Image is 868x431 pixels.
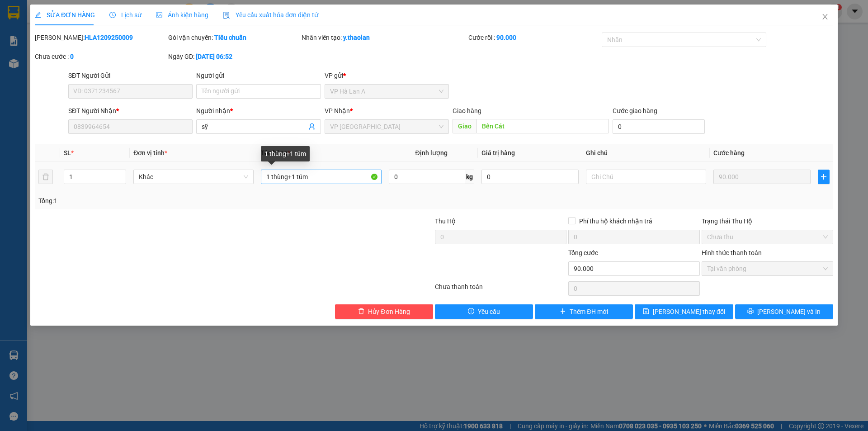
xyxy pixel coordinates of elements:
span: edit [35,12,41,18]
div: Tổng: 1 [38,196,335,206]
input: VD: Bàn, Ghế [261,170,381,184]
input: Cước giao hàng [613,119,705,134]
b: 0 [70,53,74,60]
div: Người gửi [196,71,321,81]
th: Ghi chú [582,144,710,162]
div: Chưa cước : [35,52,166,62]
span: Chưa thu [707,230,828,244]
span: Yêu cầu xuất hóa đơn điện tử [223,11,318,19]
span: plus [818,173,829,180]
button: plus [818,170,830,184]
div: Cước rồi : [468,33,600,43]
img: icon [223,12,230,19]
span: Khác [139,170,248,184]
label: Hình thức thanh toán [702,249,762,256]
div: Trạng thái Thu Hộ [702,216,833,226]
span: Yêu cầu [478,307,500,317]
span: Tại văn phòng [707,262,828,275]
span: Lịch sử [109,11,142,19]
button: save[PERSON_NAME] thay đổi [635,304,733,319]
button: printer[PERSON_NAME] và In [735,304,833,319]
span: Phí thu hộ khách nhận trả [576,216,656,226]
input: 0 [713,170,811,184]
span: Hủy Đơn Hàng [368,307,410,317]
div: Nhân viên tạo: [302,33,467,43]
span: user-add [308,123,316,130]
span: Giao [453,119,476,133]
span: Định lượng [415,149,448,156]
input: Dọc đường [476,119,609,133]
span: [PERSON_NAME] và In [757,307,821,317]
div: [PERSON_NAME]: [35,33,166,43]
b: Tiêu chuẩn [214,34,246,41]
b: [DATE] 06:52 [196,53,232,60]
button: deleteHủy Đơn Hàng [335,304,433,319]
span: clock-circle [109,12,116,18]
span: Giá trị hàng [481,149,515,156]
span: VP Hà Lan A [330,85,443,98]
div: 1 thùng+1 túm [261,146,310,161]
span: delete [358,308,364,315]
span: Giao hàng [453,107,481,114]
button: exclamation-circleYêu cầu [435,304,533,319]
b: HLA1209250009 [85,34,133,41]
div: VP gửi [325,71,449,81]
span: printer [747,308,754,315]
label: Cước giao hàng [613,107,657,114]
span: SỬA ĐƠN HÀNG [35,11,95,19]
span: [PERSON_NAME] thay đổi [653,307,725,317]
span: save [643,308,649,315]
b: y.thaolan [343,34,370,41]
span: VP Bình Hòa [330,120,443,133]
button: plusThêm ĐH mới [535,304,633,319]
span: Ảnh kiện hàng [156,11,208,19]
span: Thêm ĐH mới [570,307,608,317]
div: Gói vận chuyển: [168,33,300,43]
span: picture [156,12,162,18]
span: Cước hàng [713,149,745,156]
div: Người nhận [196,106,321,116]
input: Ghi Chú [586,170,706,184]
div: SĐT Người Nhận [68,106,193,116]
div: Ngày GD: [168,52,300,62]
button: delete [38,170,53,184]
span: Tổng cước [568,249,598,256]
span: plus [560,308,566,315]
span: Đơn vị tính [133,149,167,156]
span: kg [465,170,474,184]
span: VP Nhận [325,107,350,114]
span: Thu Hộ [435,218,456,225]
button: Close [812,5,838,30]
span: SL [64,149,71,156]
div: SĐT Người Gửi [68,71,193,81]
div: Chưa thanh toán [434,282,567,298]
b: 90.000 [496,34,516,41]
span: close [821,13,829,20]
span: exclamation-circle [468,308,474,315]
